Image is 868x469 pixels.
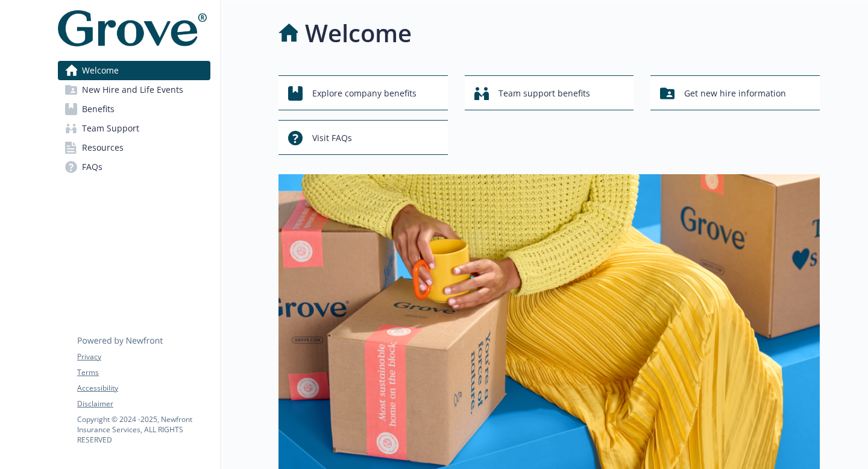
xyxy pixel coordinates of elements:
[684,82,786,105] span: Get new hire information
[58,61,210,80] a: Welcome
[312,127,352,150] span: Visit FAQs
[58,80,210,99] a: New Hire and Life Events
[77,383,210,394] a: Accessibility
[77,367,210,378] a: Terms
[77,398,210,409] a: Disclaimer
[82,138,124,157] span: Resources
[77,414,210,445] p: Copyright © 2024 - 2025 , Newfront Insurance Services, ALL RIGHTS RESERVED
[278,120,448,155] button: Visit FAQs
[82,99,115,119] span: Benefits
[305,15,412,51] h1: Welcome
[58,119,210,138] a: Team Support
[498,82,590,105] span: Team support benefits
[58,99,210,119] a: Benefits
[278,75,448,110] button: Explore company benefits
[312,82,417,105] span: Explore company benefits
[82,80,183,99] span: New Hire and Life Events
[82,157,102,177] span: FAQs
[58,157,210,177] a: FAQs
[650,75,820,110] button: Get new hire information
[77,351,210,362] a: Privacy
[58,138,210,157] a: Resources
[82,119,139,138] span: Team Support
[82,61,119,80] span: Welcome
[465,75,634,110] button: Team support benefits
